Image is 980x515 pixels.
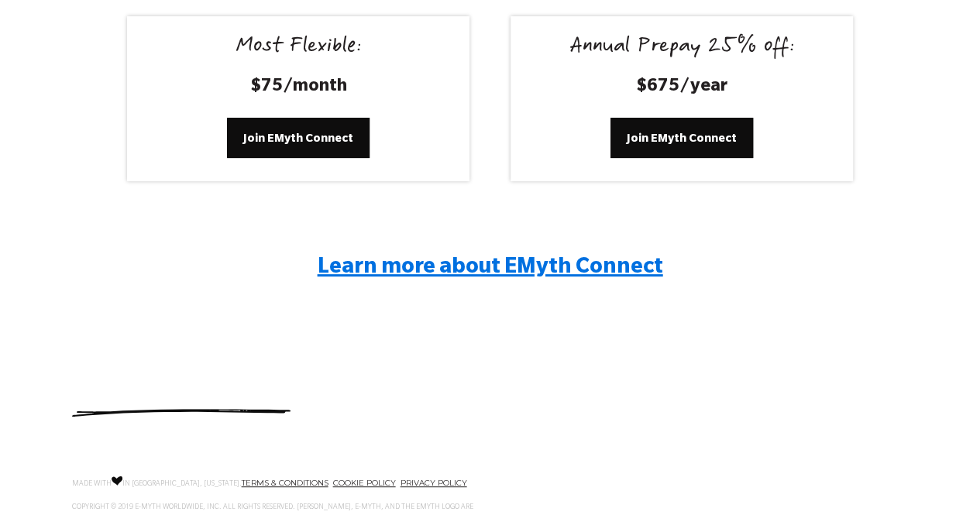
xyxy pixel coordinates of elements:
[227,118,370,158] a: Join EMyth Connect
[146,35,451,61] div: Most Flexible:
[318,257,663,280] span: Learn more about EMyth Connect
[529,76,834,100] h3: $675/year
[318,250,663,279] a: Learn more about EMyth Connect
[529,35,834,61] div: Annual Prepay 25% off:
[112,476,122,486] img: Love
[242,478,328,488] a: TERMS & CONDITIONS
[72,480,112,488] span: MADE WITH
[333,478,396,488] a: COOKIE POLICY
[401,478,467,488] a: PRIVACY POLICY
[243,129,353,146] span: Join EMyth Connect
[610,118,753,158] a: Join EMyth Connect
[146,76,451,100] h3: $75/month
[627,129,737,146] span: Join EMyth Connect
[122,480,242,488] span: IN [GEOGRAPHIC_DATA], [US_STATE].
[72,409,291,417] img: underline.svg
[903,441,980,515] iframe: Chat Widget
